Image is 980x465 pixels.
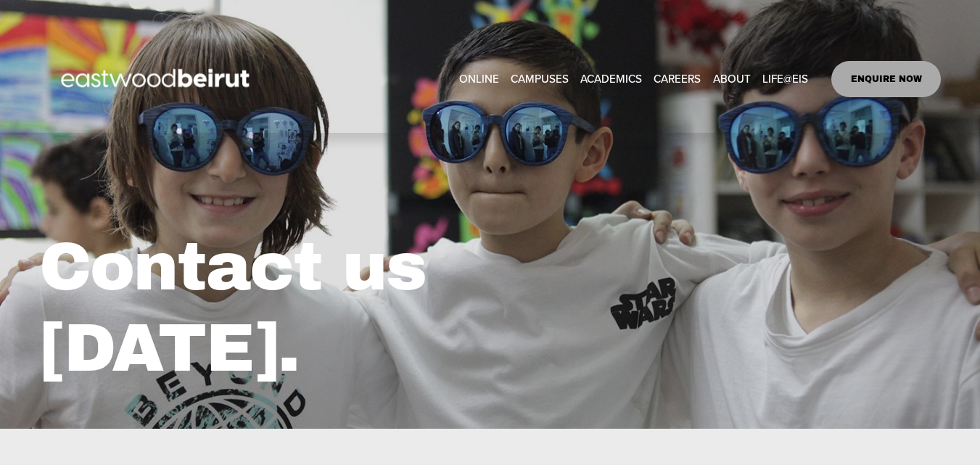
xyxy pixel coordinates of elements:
a: CAREERS [654,68,701,90]
a: folder dropdown [713,68,751,90]
img: EastwoodIS Global Site [39,42,276,116]
span: ABOUT [713,69,751,89]
span: LIFE@EIS [762,69,808,89]
span: ACADEMICS [580,69,642,89]
a: folder dropdown [511,68,569,90]
span: CAMPUSES [511,69,569,89]
h1: Contact us [DATE]. [39,227,713,389]
a: folder dropdown [580,68,642,90]
a: ONLINE [459,68,499,90]
a: ENQUIRE NOW [831,61,941,97]
a: folder dropdown [762,68,808,90]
